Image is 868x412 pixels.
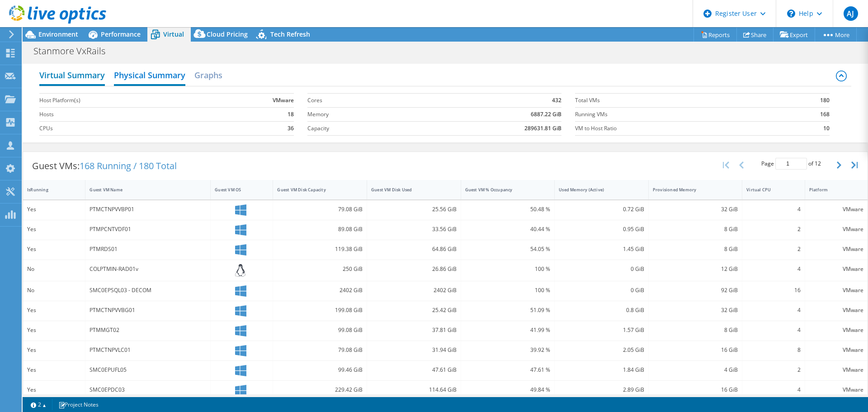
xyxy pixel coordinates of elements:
div: 25.56 GiB [371,204,457,214]
label: Running VMs [575,110,786,119]
div: SMC0EPSQL03 - DECOM [90,285,206,295]
div: VMware [809,325,863,335]
div: Guest VM Disk Used [371,187,446,193]
div: 54.05 % [465,244,551,254]
div: 4 [746,264,800,274]
b: 6887.22 GiB [531,110,561,119]
div: VMware [809,365,863,375]
div: Yes [27,224,81,234]
div: 50.48 % [465,204,551,214]
div: PTMRDS01 [90,244,206,254]
a: Reports [693,28,737,42]
label: CPUs [39,124,213,133]
div: Yes [27,385,81,395]
div: 2.89 GiB [559,385,644,395]
div: IsRunning [27,187,70,193]
div: SMC0EPUFL05 [90,365,206,375]
div: COLPTMIN-RAD01v [90,264,206,274]
div: 0.72 GiB [559,204,644,214]
div: Yes [27,204,81,214]
div: No [27,285,81,295]
div: 250 GiB [277,264,363,274]
div: 119.38 GiB [277,244,363,254]
div: VMware [809,264,863,274]
a: 2 [24,399,52,410]
div: Guest VM Disk Capacity [277,187,352,193]
div: 0 GiB [559,264,644,274]
div: 2.05 GiB [559,345,644,355]
div: VMware [809,285,863,295]
span: Tech Refresh [270,30,310,38]
div: Guest VMs: [23,152,186,180]
span: 168 Running / 180 Total [80,160,177,172]
div: 2 [746,224,800,234]
div: 32 GiB [653,204,738,214]
div: PTMCTNPVVBP01 [90,204,206,214]
div: 64.86 GiB [371,244,457,254]
a: Export [773,28,815,42]
div: 26.86 GiB [371,264,457,274]
div: 1.84 GiB [559,365,644,375]
div: 199.08 GiB [277,305,363,315]
label: Host Platform(s) [39,96,213,105]
div: 2 [746,244,800,254]
div: 8 [746,345,800,355]
div: 25.42 GiB [371,305,457,315]
div: Guest VM OS [215,187,258,193]
h2: Virtual Summary [39,66,105,86]
h1: Stanmore VxRails [29,46,119,56]
div: 79.08 GiB [277,345,363,355]
div: No [27,264,81,274]
div: 4 [746,385,800,395]
div: 39.92 % [465,345,551,355]
div: 0.8 GiB [559,305,644,315]
a: Project Notes [52,399,105,410]
h2: Physical Summary [114,66,185,86]
div: 229.42 GiB [277,385,363,395]
div: Yes [27,325,81,335]
input: jump to page [775,158,807,170]
div: 16 GiB [653,345,738,355]
div: 1.45 GiB [559,244,644,254]
div: Yes [27,305,81,315]
div: 51.09 % [465,305,551,315]
div: VMware [809,244,863,254]
b: VMware [273,96,294,105]
div: 31.94 GiB [371,345,457,355]
div: 0 GiB [559,285,644,295]
div: 2402 GiB [277,285,363,295]
div: VMware [809,385,863,395]
div: 37.81 GiB [371,325,457,335]
div: Provisioned Memory [653,187,727,193]
div: 4 [746,325,800,335]
div: 2 [746,365,800,375]
div: 92 GiB [653,285,738,295]
div: 40.44 % [465,224,551,234]
div: PTMMGT02 [90,325,206,335]
span: Page of [761,158,821,170]
label: Memory [307,110,413,119]
span: Cloud Pricing [207,30,248,38]
div: PTMPCNTVDF01 [90,224,206,234]
div: 33.56 GiB [371,224,457,234]
div: 4 [746,305,800,315]
div: 79.08 GiB [277,204,363,214]
div: 41.99 % [465,325,551,335]
label: Cores [307,96,413,105]
b: 36 [288,124,294,133]
div: 12 GiB [653,264,738,274]
div: 8 GiB [653,224,738,234]
div: Guest VM Name [90,187,195,193]
b: 180 [820,96,830,105]
span: AJ [844,6,858,21]
div: Platform [809,187,853,193]
div: VMware [809,224,863,234]
div: Guest VM % Occupancy [465,187,540,193]
a: Share [736,28,774,42]
div: 49.84 % [465,385,551,395]
div: 99.46 GiB [277,365,363,375]
label: Hosts [39,110,213,119]
div: VMware [809,305,863,315]
div: 89.08 GiB [277,224,363,234]
div: 100 % [465,285,551,295]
